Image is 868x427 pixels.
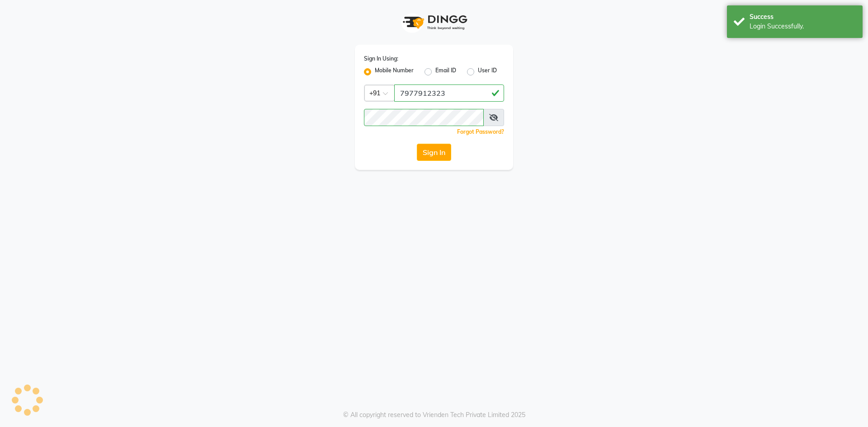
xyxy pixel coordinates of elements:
input: Username [394,84,504,102]
img: logo1.svg [398,9,470,36]
div: Login Successfully. [750,22,856,31]
button: Sign In [417,144,451,161]
input: Username [364,109,484,126]
label: User ID [478,66,497,77]
label: Mobile Number [375,66,414,77]
a: Forgot Password? [457,128,504,135]
div: Success [750,12,856,22]
label: Sign In Using: [364,55,398,63]
label: Email ID [435,66,456,77]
